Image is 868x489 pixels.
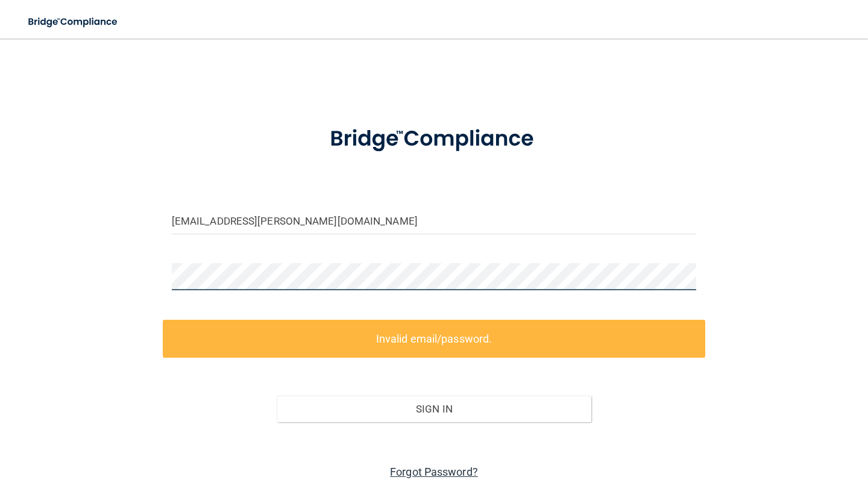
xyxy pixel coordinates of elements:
[307,111,561,167] img: bridge_compliance_login_screen.278c3ca4.svg
[163,320,705,358] label: Invalid email/password.
[172,207,696,234] input: Email
[18,10,129,34] img: bridge_compliance_login_screen.278c3ca4.svg
[390,466,478,478] a: Forgot Password?
[277,396,591,422] button: Sign In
